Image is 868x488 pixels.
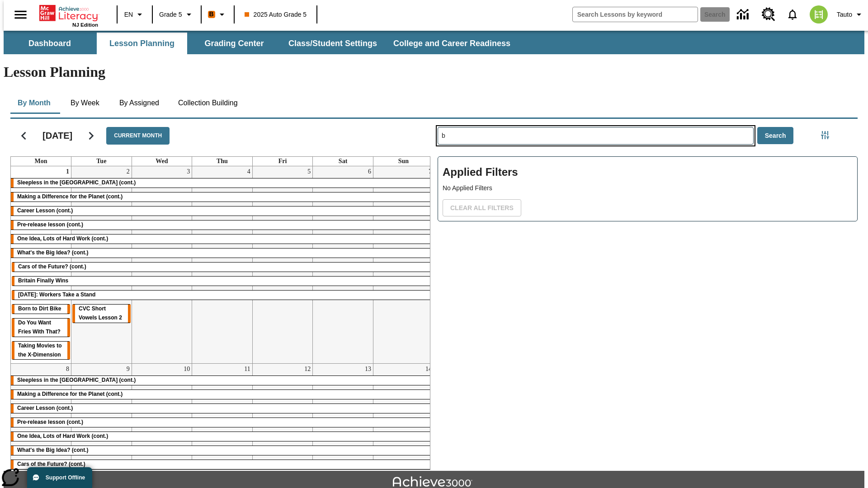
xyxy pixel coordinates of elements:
[18,263,86,270] span: Cars of the Future? (cont.)
[12,263,434,272] div: Cars of the Future? (cont.)
[171,92,245,114] button: Collection Building
[120,6,149,23] button: Language: EN, Select a language
[756,2,781,27] a: Resource Center, Will open in new tab
[277,157,289,166] a: Friday
[3,115,430,470] div: Calendar
[11,460,434,469] div: Cars of the Future? (cont.)
[373,166,434,364] td: September 7, 2025
[757,127,794,145] button: Search
[125,166,132,177] a: September 2, 2025
[313,166,373,364] td: September 6, 2025
[97,33,187,54] button: Lesson Planning
[17,391,123,397] span: Making a Difference for the Planet (cont.)
[17,405,73,411] span: Career Lesson (cont.)
[245,10,307,19] span: 2025 Auto Grade 5
[7,1,34,28] button: Open side menu
[159,10,182,19] span: Grade 5
[4,33,519,54] div: SubNavbar
[5,33,95,54] button: Dashboard
[337,157,349,166] a: Saturday
[17,377,136,383] span: Sleepless in the Animal Kingdom (cont.)
[12,291,433,300] div: Labor Day: Workers Take a Stand
[781,3,804,26] a: Notifications
[12,319,70,337] div: Do You Want Fries With That?
[17,447,89,453] span: What's the Big Idea? (cont.)
[443,161,853,183] h2: Applied Filters
[363,364,373,375] a: September 13, 2025
[182,364,192,375] a: September 10, 2025
[18,319,61,335] span: Do You Want Fries With That?
[33,157,49,166] a: Monday
[4,64,864,80] h1: Lesson Planning
[252,364,313,474] td: September 12, 2025
[17,419,83,425] span: Pre-release lesson (cont.)
[11,432,434,441] div: One Idea, Lots of Hard Work (cont.)
[204,6,231,23] button: Boost Class color is orange. Change class color
[281,33,384,54] button: Class/Student Settings
[12,305,70,314] div: Born to Dirt Bike
[11,418,434,427] div: Pre-release lesson (cont.)
[11,178,434,188] div: Sleepless in the Animal Kingdom (cont.)
[27,467,92,488] button: Support Offline
[209,9,214,20] span: B
[242,364,252,375] a: September 11, 2025
[386,33,518,54] button: College and Career Readiness
[12,124,35,147] button: Previous
[185,166,192,177] a: September 3, 2025
[731,2,756,27] a: Data Center
[816,126,834,144] button: Filters Side menu
[4,31,864,54] div: SubNavbar
[10,92,58,114] button: By Month
[18,343,61,358] span: Taking Movies to the X-Dimension
[18,277,68,284] span: Britain Finally Wins
[12,342,70,360] div: Taking Movies to the X-Dimension
[427,166,434,177] a: September 7, 2025
[11,192,434,202] div: Making a Difference for the Planet (cont.)
[12,277,433,286] div: Britain Finally Wins
[39,4,98,22] a: Home
[132,364,192,474] td: September 10, 2025
[11,404,434,413] div: Career Lesson (cont.)
[833,6,868,23] button: Profile/Settings
[124,10,133,19] span: EN
[306,166,312,177] a: September 5, 2025
[18,305,61,312] span: Born to Dirt Bike
[573,7,698,22] input: search field
[192,364,253,474] td: September 11, 2025
[11,221,434,230] div: Pre-release lesson (cont.)
[79,305,122,321] span: CVC Short Vowels Lesson 2
[17,235,108,242] span: One Idea, Lots of Hard Work (cont.)
[438,127,753,144] input: Search Lessons By Keyword
[245,166,252,177] a: September 4, 2025
[252,166,313,364] td: September 5, 2025
[443,183,853,193] p: No Applied Filters
[17,221,83,228] span: Pre-release lesson (cont.)
[366,166,373,177] a: September 6, 2025
[156,6,198,23] button: Grade: Grade 5, Select a grade
[424,364,434,375] a: September 14, 2025
[17,193,123,200] span: Making a Difference for the Planet (cont.)
[17,461,85,467] span: Cars of the Future? (cont.)
[17,249,89,256] span: What's the Big Idea? (cont.)
[430,115,858,470] div: Search
[313,364,373,474] td: September 13, 2025
[42,130,72,141] h2: [DATE]
[154,157,170,166] a: Wednesday
[11,446,434,455] div: What's the Big Idea? (cont.)
[132,166,192,364] td: September 3, 2025
[11,166,71,364] td: September 1, 2025
[11,364,71,474] td: September 8, 2025
[17,433,108,439] span: One Idea, Lots of Hard Work (cont.)
[11,376,434,385] div: Sleepless in the Animal Kingdom (cont.)
[810,5,828,23] img: avatar image
[804,3,833,26] button: Select a new avatar
[94,157,108,166] a: Tuesday
[39,3,98,28] div: Home
[396,157,410,166] a: Sunday
[72,305,131,323] div: CVC Short Vowels Lesson 2
[192,166,253,364] td: September 4, 2025
[11,390,434,399] div: Making a Difference for the Planet (cont.)
[62,92,108,114] button: By Week
[11,206,434,216] div: Career Lesson (cont.)
[71,166,132,364] td: September 2, 2025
